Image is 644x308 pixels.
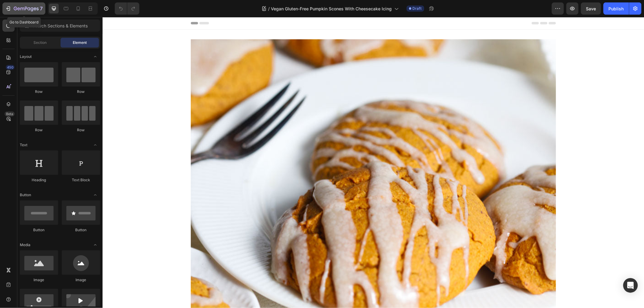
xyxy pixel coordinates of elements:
[586,6,596,11] span: Save
[20,54,32,59] span: Layout
[6,65,15,70] div: 450
[34,40,47,45] span: Section
[20,142,27,148] span: Text
[90,190,100,200] span: Toggle open
[623,278,638,293] div: Open Intercom Messenger
[90,240,100,250] span: Toggle open
[20,89,58,94] div: Row
[62,127,100,133] div: Row
[115,2,139,15] div: Undo/Redo
[88,22,453,296] img: gempages_507326247945110634-ef700429-bb34-40ea-8f2f-f10372395585.jpg
[268,5,270,12] span: /
[604,2,629,15] button: Publish
[90,140,100,150] span: Toggle open
[90,52,100,62] span: Toggle open
[413,6,422,11] span: Draft
[20,277,58,283] div: Image
[271,5,392,12] span: Vegan Gluten-Free Pumpkin Scones With Cheesecake Icing
[20,242,30,248] span: Media
[5,112,15,116] div: Beta
[609,5,624,12] div: Publish
[20,192,31,198] span: Button
[73,40,87,45] span: Element
[20,227,58,233] div: Button
[581,2,601,15] button: Save
[40,5,43,12] p: 7
[62,277,100,283] div: Image
[20,19,100,32] input: Search Sections & Elements
[62,177,100,183] div: Text Block
[20,177,58,183] div: Heading
[62,89,100,94] div: Row
[20,127,58,133] div: Row
[62,227,100,233] div: Button
[2,2,45,15] button: 7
